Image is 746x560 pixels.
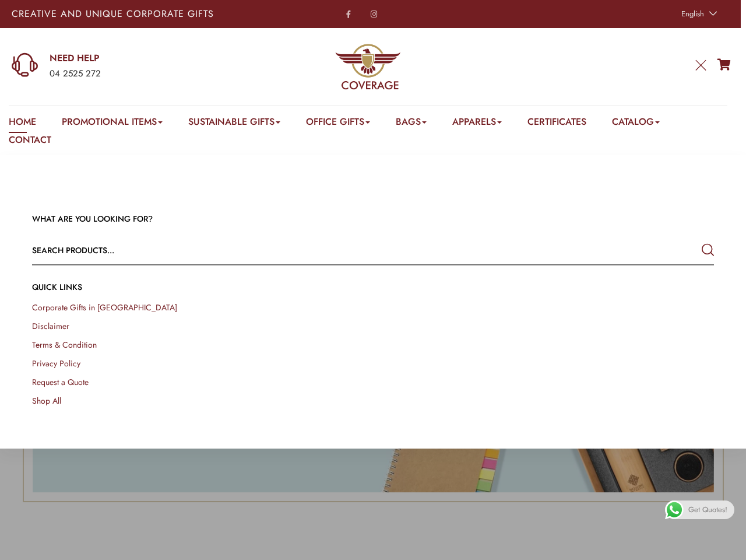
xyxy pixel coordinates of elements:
[306,115,370,133] a: Office Gifts
[32,236,578,264] input: Search products...
[32,339,97,351] a: Terms & Condition
[688,501,727,519] span: Get Quotes!
[32,376,89,388] a: Request a Quote
[527,115,586,133] a: Certificates
[32,302,177,313] a: Corporate Gifts in [GEOGRAPHIC_DATA]
[32,282,714,293] h4: QUICK LINKs
[9,133,51,151] a: Contact
[32,358,80,369] a: Privacy Policy
[9,115,36,133] a: Home
[50,52,240,65] a: NEED HELP
[32,213,714,225] h3: WHAT ARE YOU LOOKING FOR?
[50,66,240,82] div: 04 2525 272
[62,115,163,133] a: Promotional Items
[396,115,427,133] a: Bags
[12,9,293,19] p: Creative and Unique Corporate Gifts
[681,8,704,19] span: English
[612,115,660,133] a: Catalog
[452,115,502,133] a: Apparels
[32,395,61,407] a: Shop All
[32,320,69,332] a: Disclaimer
[675,6,720,22] a: English
[188,115,280,133] a: Sustainable Gifts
